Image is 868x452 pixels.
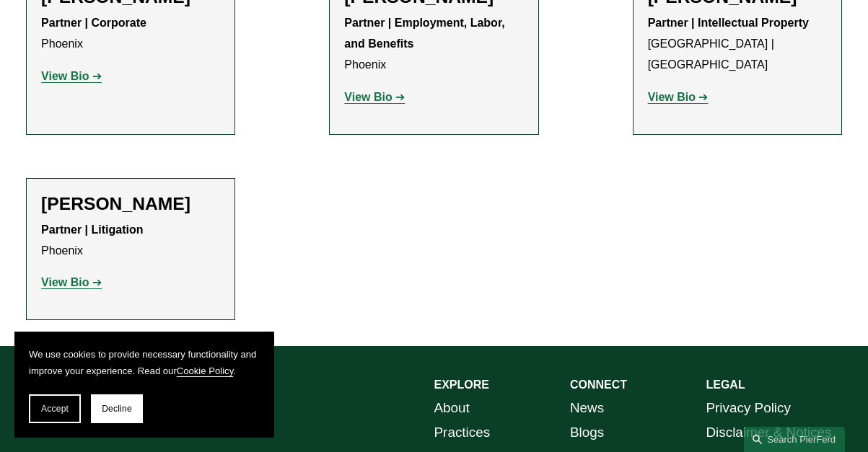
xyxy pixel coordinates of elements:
[570,378,627,391] strong: CONNECT
[344,17,508,50] strong: Partner | Employment, Labor, and Benefits
[41,17,146,29] strong: Partner | Corporate
[41,70,89,82] strong: View Bio
[434,378,489,391] strong: EXPLORE
[648,91,709,103] a: View Bio
[706,420,831,445] a: Disclaimer & Notices
[29,346,260,380] p: We use cookies to provide necessary functionality and improve your experience. Read our .
[14,332,274,438] section: Cookie banner
[41,404,69,414] span: Accept
[434,420,491,445] a: Practices
[344,91,405,103] a: View Bio
[91,394,143,423] button: Decline
[41,223,143,236] strong: Partner | Litigation
[648,17,809,29] strong: Partner | Intellectual Property
[344,13,523,75] p: Phoenix
[648,13,827,75] p: [GEOGRAPHIC_DATA] | [GEOGRAPHIC_DATA]
[434,396,470,420] a: About
[706,396,790,420] a: Privacy Policy
[102,404,132,414] span: Decline
[177,365,233,376] a: Cookie Policy
[41,276,89,288] strong: View Bio
[570,396,604,420] a: News
[41,193,220,215] h2: [PERSON_NAME]
[706,378,745,391] strong: LEGAL
[570,420,604,445] a: Blogs
[344,91,392,103] strong: View Bio
[41,70,102,82] a: View Bio
[41,276,102,288] a: View Bio
[648,91,696,103] strong: View Bio
[41,13,220,55] p: Phoenix
[41,220,220,262] p: Phoenix
[744,427,845,452] a: Search this site
[29,394,81,423] button: Accept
